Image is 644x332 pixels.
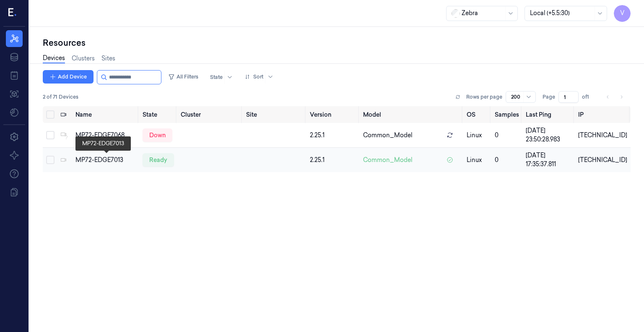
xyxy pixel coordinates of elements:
[43,93,78,101] span: 2 of 71 Devices
[43,37,631,49] div: Resources
[306,106,360,123] th: Version
[310,131,356,140] div: 2.25.1
[495,131,519,140] div: 0
[72,106,139,123] th: Name
[363,156,413,165] span: Common_Model
[526,126,571,144] div: [DATE] 23:50:28.983
[495,156,519,165] div: 0
[143,128,172,142] div: down
[614,5,631,22] button: V
[43,54,65,63] a: Devices
[602,91,627,103] nav: pagination
[75,156,136,165] div: MP72-EDGE7013
[43,70,93,84] button: Add Device
[522,106,575,123] th: Last Ping
[543,93,555,101] span: Page
[463,106,491,123] th: OS
[243,106,306,123] th: Site
[582,93,595,101] span: of 1
[143,153,174,167] div: ready
[310,156,356,165] div: 2.25.1
[177,106,243,123] th: Cluster
[526,151,571,169] div: [DATE] 17:35:37.811
[46,131,55,139] button: Select row
[72,54,95,63] a: Clusters
[578,156,627,165] div: [TECHNICAL_ID]
[467,131,488,140] p: linux
[363,131,413,140] span: Common_Model
[46,110,55,119] button: Select all
[165,70,202,84] button: All Filters
[466,93,502,101] p: Rows per page
[139,106,177,123] th: State
[578,131,627,140] div: [TECHNICAL_ID]
[75,131,136,140] div: MP72-EDGE7068
[360,106,463,123] th: Model
[467,156,488,165] p: linux
[101,54,115,63] a: Sites
[491,106,522,123] th: Samples
[575,106,631,123] th: IP
[46,156,55,164] button: Select row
